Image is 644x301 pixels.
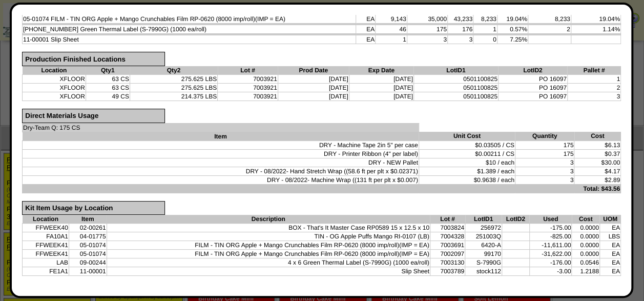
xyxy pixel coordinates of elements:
th: UOM [599,215,620,224]
td: LBS [599,232,620,241]
td: 0.57% [497,25,528,34]
td: -175.00 [529,224,572,232]
td: 7003824 [430,224,465,232]
th: Used [529,215,572,224]
th: Exp Date [349,66,413,75]
td: [DATE] [349,83,413,92]
td: 7003130 [430,258,465,267]
th: Location [23,215,69,224]
td: FE1A1 [23,267,69,276]
td: EA [356,25,376,34]
td: XFLOOR [23,92,86,101]
td: 19.04% [497,15,528,24]
div: Direct Materials Usage [22,109,165,123]
td: -825.00 [529,232,572,241]
td: 0.0000 [572,232,599,241]
th: Item [69,215,107,224]
td: 9,143 [376,15,407,24]
td: DRY - Machine Tape 2in 5" per case [23,141,419,149]
td: TIN - OG Apple Puffs Mango RI-0107 (LB) [107,232,430,241]
td: 05-01074 [69,250,107,258]
th: Quantity [515,132,574,141]
th: Lot # [430,215,465,224]
td: Total: $43.56 [23,184,621,193]
th: Cost [574,132,621,141]
td: 3 [567,92,620,101]
td: 175 [515,149,574,158]
td: $0.03505 / CS [419,141,515,149]
td: 7004328 [430,232,465,241]
td: stock112 [465,267,502,276]
td: BOX - That's It Master Case RP0589 15 x 12.5 x 10 [107,224,430,232]
td: 43,233 [447,15,473,24]
td: 3 [515,175,574,184]
th: Lot # [218,66,278,75]
td: [DATE] [278,83,349,92]
td: 7003921 [218,74,278,83]
td: [DATE] [349,92,413,101]
td: 7.25% [497,35,528,44]
td: -176.00 [529,258,572,267]
td: -3.00 [529,267,572,276]
td: PO 16097 [498,92,567,101]
td: 7002097 [430,250,465,258]
td: 0.0000 [572,224,599,232]
td: 275.625 LBS [130,83,217,92]
td: DRY - NEW Pallet [23,158,419,167]
th: Description [107,215,430,224]
td: 3 [407,35,447,44]
td: 0501100825 [413,92,498,101]
td: 2 [567,83,620,92]
td: 11-00001 Slip Sheet [23,35,356,44]
td: 63 CS [86,83,130,92]
td: 175 [407,25,447,34]
td: EA [599,258,620,267]
td: DRY - 08/2022- Hand Stretch Wrap ((58.6 ft per plt x $0.02371) [23,167,419,175]
td: EA [599,224,620,232]
td: $0.9638 / each [419,175,515,184]
td: 49 CS [86,92,130,101]
td: 8,233 [473,15,497,24]
td: 7003921 [218,83,278,92]
td: 7003691 [430,241,465,250]
td: 0.0000 [572,250,599,258]
td: S-7990G [465,258,502,267]
td: 99170 [465,250,502,258]
td: FFWEEK41 [23,241,69,250]
div: Production Finished Locations [22,52,165,66]
td: [DATE] [278,92,349,101]
td: 0.0000 [572,241,599,250]
th: Qty2 [130,66,217,75]
td: 1.2188 [572,267,599,276]
td: 176 [447,25,473,34]
td: 214.375 LBS [130,92,217,101]
td: 1 [567,74,620,83]
th: Pallet # [567,66,620,75]
td: EA [356,15,376,24]
th: Unit Cost [419,132,515,141]
td: 2 [528,25,571,34]
td: LAB [23,258,69,267]
td: XFLOOR [23,83,86,92]
td: XFLOOR [23,74,86,83]
td: EA [599,267,620,276]
td: 7003921 [218,92,278,101]
td: 3 [447,35,473,44]
td: $1.389 / each [419,167,515,175]
td: Dry-Team Q: 175 CS [23,123,419,132]
td: 6420-A [465,241,502,250]
td: FA10A1 [23,232,69,241]
td: 02-00261 [69,224,107,232]
td: 35,000 [407,15,447,24]
td: 05-01074 FILM - TIN ORG Apple + Mango Crunchables Film RP-0620 (8000 imp/roll)(IMP = EA) [23,15,356,24]
td: 19.04% [571,15,620,24]
th: LotID1 [413,66,498,75]
td: EA [599,250,620,258]
th: Qty1 [86,66,130,75]
td: EA [356,35,376,44]
td: $2.89 [574,175,621,184]
th: Location [23,66,86,75]
th: LotID1 [465,215,502,224]
td: 0.0546 [572,258,599,267]
td: 1.14% [571,25,620,34]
